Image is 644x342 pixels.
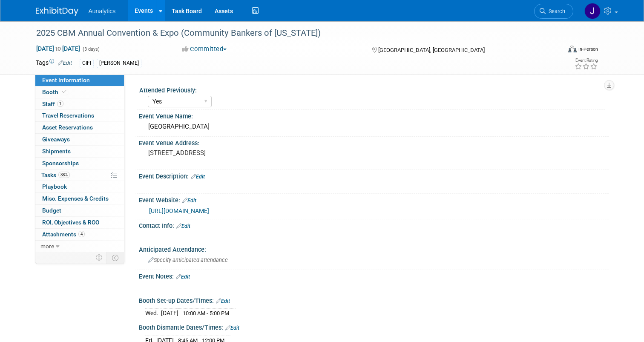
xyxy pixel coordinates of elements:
td: Wed. [145,309,161,318]
span: Playbook [42,183,67,190]
span: 1 [57,101,63,107]
span: Staff [42,101,63,107]
span: [DATE] [DATE] [36,45,80,52]
span: Search [546,8,565,14]
span: Budget [42,207,61,214]
a: Search [534,4,573,19]
div: Event Rating [575,58,598,63]
span: ROI, Objectives & ROO [42,219,99,226]
span: Giveaways [42,136,70,143]
a: Edit [182,198,196,204]
a: Edit [176,223,190,229]
div: Attended Previously: [139,84,605,95]
span: 4 [78,231,85,237]
i: Booth reservation complete [62,89,66,94]
a: Sponsorships [35,158,124,169]
span: Booth [42,89,68,95]
div: Event Format [515,44,598,57]
a: Staff1 [35,98,124,110]
span: Misc. Expenses & Credits [42,195,109,202]
div: Booth Set-up Dates/Times: [139,294,609,305]
img: Julie Grisanti-Cieslak [584,3,601,19]
a: Booth [35,86,124,98]
a: Asset Reservations [35,122,124,133]
span: to [54,45,62,52]
td: Toggle Event Tabs [106,252,124,263]
span: Specify anticipated attendance [148,257,228,263]
div: Event Website: [139,194,609,205]
td: Personalize Event Tab Strip [92,252,107,263]
a: Edit [191,174,205,180]
span: Travel Reservations [42,112,94,119]
a: Giveaways [35,134,124,145]
span: [GEOGRAPHIC_DATA], [GEOGRAPHIC_DATA] [378,47,485,53]
a: Attachments4 [35,229,124,240]
a: Edit [58,60,72,66]
div: Event Venue Name: [139,110,609,121]
span: Event Information [42,77,90,83]
div: Event Notes: [139,270,609,281]
div: [PERSON_NAME] [97,59,141,68]
span: Tasks [41,172,70,178]
div: [GEOGRAPHIC_DATA] [145,120,602,133]
a: Shipments [35,146,124,157]
a: more [35,241,124,252]
a: Edit [225,325,239,331]
div: Event Description: [139,170,609,181]
div: In-Person [578,46,598,52]
span: Attachments [42,231,85,238]
pre: [STREET_ADDRESS] [148,149,325,157]
a: Edit [216,298,230,304]
img: Format-Inperson.png [568,46,577,52]
div: Event Venue Address: [139,137,609,147]
span: 88% [58,172,70,178]
a: Tasks88% [35,170,124,181]
td: Tags [36,58,72,68]
span: Sponsorships [42,160,79,167]
span: Shipments [42,148,71,155]
a: Playbook [35,181,124,193]
a: Budget [35,205,124,216]
a: Event Information [35,75,124,86]
a: Misc. Expenses & Credits [35,193,124,204]
div: CIFI [80,59,94,68]
span: Asset Reservations [42,124,93,131]
a: ROI, Objectives & ROO [35,217,124,228]
span: Aunalytics [89,8,116,14]
button: Committed [179,45,230,54]
div: 2025 CBM Annual Convention & Expo (Community Bankers of [US_STATE]) [33,26,550,41]
div: Anticipated Attendance: [139,243,609,254]
img: ExhibitDay [36,7,78,16]
span: more [40,243,54,250]
span: 10:00 AM - 5:00 PM [183,310,229,316]
a: Travel Reservations [35,110,124,121]
div: Booth Dismantle Dates/Times: [139,321,609,332]
td: [DATE] [161,309,178,318]
div: Contact Info: [139,219,609,230]
a: [URL][DOMAIN_NAME] [149,207,209,214]
a: Edit [176,274,190,280]
span: (3 days) [82,46,100,52]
